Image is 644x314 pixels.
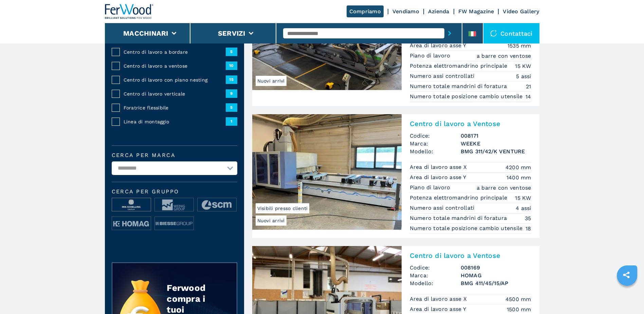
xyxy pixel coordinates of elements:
em: a barre con ventose [477,184,531,192]
span: Marca: [410,272,461,279]
span: 15 [226,75,237,84]
span: Modello: [410,279,461,287]
p: Area di lavoro asse Y [410,306,468,313]
em: 35 [525,214,531,222]
span: 5 [226,103,237,111]
p: Numero totale mandrini di foratura [410,83,509,90]
button: Servizi [218,29,245,37]
a: Compriamo [347,5,384,17]
span: Codice: [410,132,461,140]
p: Area di lavoro asse X [410,163,469,171]
span: Linea di montaggio [124,118,226,125]
em: 1500 mm [507,306,531,313]
a: FW Magazine [458,8,494,15]
img: Contattaci [490,30,497,37]
iframe: Chat [615,283,639,309]
span: 10 [226,62,237,70]
p: Area di lavoro asse X [410,295,469,303]
h3: BMG 311/42/K VENTURE [461,147,531,155]
p: Numero totale mandrini di foratura [410,214,509,222]
span: Centro di lavoro con piano nesting [124,76,226,83]
p: Numero totale posizione cambio utensile [410,225,525,232]
em: 21 [526,83,531,90]
span: Cerca per Gruppo [112,189,237,194]
em: 1400 mm [507,174,531,181]
p: Area di lavoro asse Y [410,174,468,181]
p: Piano di lavoro [410,52,452,59]
img: Centro di lavoro a Ventose WEEKE BMG 311/42/K VENTURE [252,114,402,230]
em: 15 KW [515,194,531,202]
span: Nuovi arrivi [256,215,287,226]
span: Foratrice flessibile [124,104,226,111]
span: Marca: [410,140,461,147]
em: 14 [526,93,531,101]
img: image [112,198,151,212]
h2: Centro di lavoro a Ventose [410,120,531,128]
a: Azienda [428,8,449,15]
span: Nuovi arrivi [256,76,287,86]
span: Centro di lavoro a ventose [124,63,226,69]
h2: Centro di lavoro a Ventose [410,251,531,260]
h3: 008171 [461,132,531,140]
em: 15 KW [515,62,531,70]
p: Potenza elettromandrino principale [410,194,509,202]
span: Centro di lavoro a bordare [124,49,226,55]
span: 5 [226,48,237,56]
h3: BMG 411/45/15/AP [461,279,531,287]
img: image [155,198,194,212]
a: Vendiamo [392,8,419,15]
button: Macchinari [123,29,168,37]
em: 1535 mm [508,42,531,50]
h3: 008169 [461,264,531,272]
p: Numero totale posizione cambio utensile [410,93,525,100]
span: Visibili presso clienti [256,203,310,213]
em: 4200 mm [505,163,531,171]
span: 9 [226,89,237,98]
h3: WEEKE [461,140,531,147]
p: Piano di lavoro [410,184,452,191]
img: Ferwood [105,4,154,19]
h3: HOMAG [461,272,531,279]
span: Codice: [410,264,461,272]
img: image [112,217,151,230]
em: 4500 mm [505,295,531,303]
em: 18 [526,225,531,232]
span: Modello: [410,147,461,155]
span: Centro di lavoro verticale [124,90,226,97]
img: image [155,217,194,230]
p: Numero assi controllati [410,72,476,80]
em: a barre con ventose [477,52,531,60]
em: 4 assi [516,204,531,212]
label: Cerca per marca [112,153,237,158]
button: submit-button [444,25,455,41]
p: Numero assi controllati [410,204,476,212]
em: 5 assi [516,72,531,80]
span: 1 [226,117,237,125]
div: Contattaci [483,23,539,43]
a: sharethis [618,266,635,283]
p: Area di lavoro asse Y [410,42,468,49]
img: image [198,198,236,212]
a: Centro di lavoro a Ventose WEEKE BMG 311/42/K VENTURENuovi arriviVisibili presso clientiCentro di... [252,114,539,238]
p: Potenza elettromandrino principale [410,62,509,70]
a: Video Gallery [503,8,539,15]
